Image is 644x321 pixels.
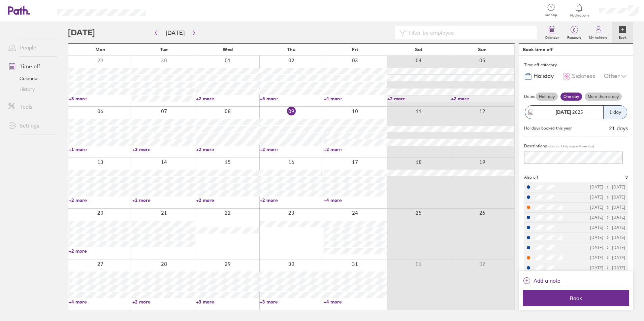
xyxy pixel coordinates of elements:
button: [DATE] [160,27,190,38]
div: [DATE] [DATE] [590,215,625,220]
button: Book [523,290,629,306]
label: Calendar [541,34,563,40]
label: Book [615,34,631,40]
a: +2 more [260,197,323,203]
a: +1 more [69,146,132,152]
span: Thu [287,47,295,52]
div: 21 days [609,125,628,131]
a: +2 more [196,146,259,152]
button: Add a note [523,275,560,286]
a: Calendar [541,22,563,43]
a: +3 more [260,299,323,305]
a: +2 more [196,197,259,203]
a: +2 more [69,197,132,203]
span: 0 [563,27,585,33]
div: [DATE] [DATE] [590,205,625,210]
label: One day [560,93,582,101]
button: [DATE] 20251 day [524,102,628,122]
div: [DATE] [DATE] [590,235,625,240]
span: Mon [95,47,105,52]
a: My holidays [585,22,612,43]
div: Time off category [524,60,628,70]
span: Notifications [569,13,590,17]
a: +4 more [69,299,132,305]
a: +3 more [196,299,259,305]
strong: [DATE] [556,109,571,115]
label: My holidays [585,34,612,40]
div: [DATE] [DATE] [590,185,625,189]
a: +2 more [387,96,450,102]
a: +4 more [324,197,387,203]
a: Settings [3,119,57,132]
span: 2025 [556,109,583,115]
div: [DATE] [DATE] [590,265,625,270]
a: +3 more [132,146,195,152]
a: History [3,84,57,95]
div: Book time off [523,47,553,52]
a: +2 more [132,197,195,203]
label: Requests [563,34,585,40]
span: Wed [223,47,233,52]
a: +5 more [260,96,323,102]
div: [DATE] [DATE] [590,255,625,260]
span: Tue [160,47,168,52]
span: Fri [352,47,358,52]
span: Dates [524,94,535,99]
a: +2 more [132,299,195,305]
div: [DATE] [DATE] [590,245,625,250]
div: [DATE] [DATE] [590,225,625,230]
span: 9 [625,175,628,180]
span: Book [527,295,624,301]
a: +2 more [260,146,323,152]
a: Book [612,22,633,43]
a: +2 more [451,96,514,102]
div: Holidays booked this year [524,126,572,131]
a: +2 more [324,146,387,152]
div: 1 day [603,106,627,119]
a: 0Requests [563,22,585,43]
a: +3 more [69,96,132,102]
a: Tools [3,100,57,113]
span: Holiday [534,73,554,80]
span: Also off [524,175,538,180]
label: More than a day [585,93,622,101]
div: [DATE] [DATE] [590,195,625,200]
span: Sun [478,47,487,52]
a: +2 more [69,248,132,254]
span: Sickness [572,73,595,80]
span: (Optional. Only you will see this) [545,144,594,148]
a: +4 more [324,299,387,305]
label: Half day [536,93,558,101]
a: +4 more [324,96,387,102]
a: Time off [3,60,57,73]
span: Description [524,143,545,148]
div: Other [604,70,628,83]
a: People [3,41,57,54]
a: Calendar [3,73,57,84]
span: Add a note [534,275,560,286]
span: Sat [415,47,422,52]
a: +2 more [196,96,259,102]
input: Filter by employee [406,26,533,39]
span: Get help [540,13,562,17]
a: Notifications [569,3,590,17]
